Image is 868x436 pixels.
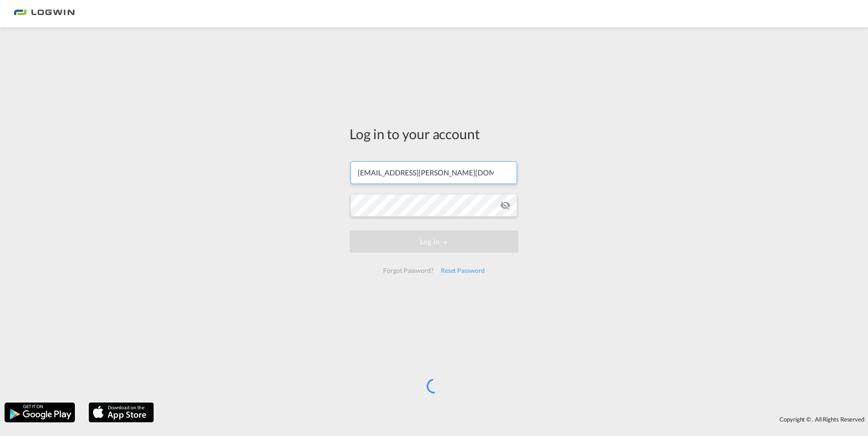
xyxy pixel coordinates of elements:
[350,230,518,253] button: LOGIN
[380,262,437,279] div: Forgot Password?
[500,200,511,211] md-icon: icon-eye-off
[88,402,155,423] img: apple.png
[437,262,488,279] div: Reset Password
[350,161,517,184] input: Enter email/phone number
[350,124,518,143] div: Log in to your account
[4,402,76,423] img: google.png
[14,4,75,24] img: bc73a0e0d8c111efacd525e4c8ad7d32.png
[158,412,868,427] div: Copyright © . All Rights Reserved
